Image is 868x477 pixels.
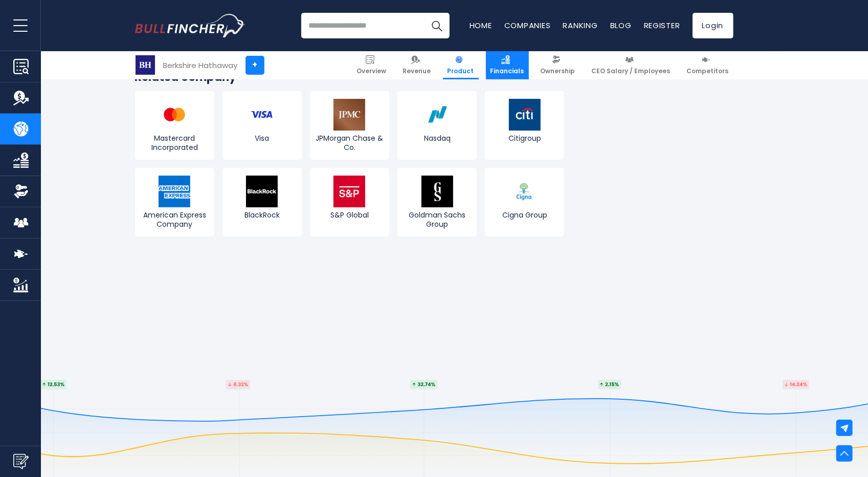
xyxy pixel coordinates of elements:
a: CEO Salary / Employees [587,51,675,79]
span: CEO Salary / Employees [592,67,671,75]
button: Search [424,13,450,38]
span: Citigroup [487,134,562,143]
a: BlackRock [222,168,302,236]
a: S&P Global [310,168,389,236]
a: Revenue [398,51,436,79]
a: Product [443,51,479,79]
span: BlackRock [225,210,299,220]
img: NDAQ logo [421,99,453,131]
a: Overview [352,51,391,79]
a: Go to homepage [135,14,245,37]
a: Citigroup [485,91,564,160]
span: S&P Global [313,210,387,220]
span: Cigna Group [487,210,562,220]
a: Register [644,20,680,31]
img: BLK logo [246,176,278,207]
span: Goldman Sachs Group [400,210,474,229]
a: Visa [222,91,302,160]
img: BRK-B logo [136,55,155,75]
a: Financials [486,51,529,79]
span: Visa [225,134,299,143]
a: + [246,56,264,75]
h3: Related company [135,70,565,85]
img: GS logo [421,176,453,207]
a: Mastercard Incorporated [135,91,214,160]
a: Competitors [682,51,733,79]
img: V logo [246,99,278,131]
img: C logo [509,99,541,131]
img: MA logo [159,99,190,131]
div: Berkshire Hathaway [163,59,238,71]
img: Bullfincher logo [135,14,246,37]
a: JPMorgan Chase & Co. [310,91,389,160]
a: American Express Company [135,168,214,236]
a: Nasdaq [397,91,477,160]
span: Revenue [403,67,431,75]
span: Mastercard Incorporated [138,134,212,152]
a: Login [693,13,733,38]
span: Ownership [541,67,575,75]
img: CI logo [509,176,541,207]
span: JPMorgan Chase & Co. [313,134,387,152]
img: AXP logo [159,176,190,207]
a: Goldman Sachs Group [397,168,477,236]
img: Ownership [13,184,29,199]
span: Product [448,67,474,75]
span: American Express Company [138,210,212,229]
a: Ownership [536,51,580,79]
a: Ranking [563,20,598,31]
img: JPM logo [333,99,365,131]
a: Companies [504,20,551,31]
span: Overview [357,67,387,75]
span: Competitors [687,67,729,75]
a: Cigna Group [485,168,564,236]
span: Nasdaq [400,134,474,143]
img: SPGI logo [333,176,365,207]
a: Blog [610,20,632,31]
span: Financials [491,67,524,75]
a: Home [470,20,492,31]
